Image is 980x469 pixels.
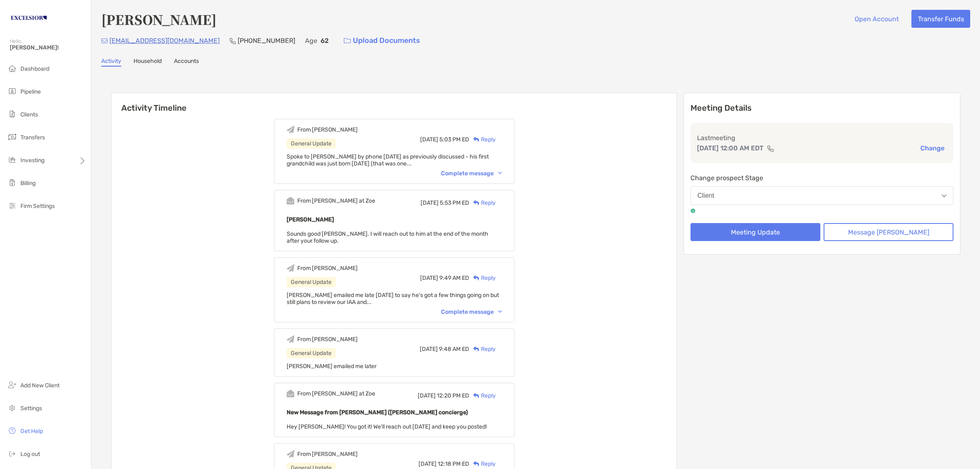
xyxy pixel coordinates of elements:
a: Upload Documents [339,32,425,49]
p: Meeting Details [690,103,953,113]
img: Chevron icon [498,310,502,313]
img: dashboard icon [7,63,17,73]
div: From [PERSON_NAME] at Zoe [297,197,375,204]
img: Reply icon [473,461,479,467]
img: billing icon [7,178,17,188]
span: [DATE] [420,346,438,353]
div: From [PERSON_NAME] [297,126,358,133]
span: Transfers [20,134,45,141]
img: pipeline icon [7,86,17,96]
b: New Message from [PERSON_NAME] ([PERSON_NAME] concierge) [287,409,468,416]
span: Investing [20,157,45,164]
span: 12:20 PM ED [437,392,469,399]
span: [DATE] [421,199,439,206]
img: Open dropdown arrow [942,194,947,197]
div: Complete message [441,170,502,177]
button: Change [918,144,947,152]
button: Transfer Funds [911,10,970,28]
img: investing icon [7,155,17,165]
div: Reply [469,391,496,400]
span: Get Help [20,428,43,435]
span: [DATE] [420,275,438,281]
button: Client [690,186,953,205]
p: [EMAIL_ADDRESS][DOMAIN_NAME] [109,36,220,46]
span: Firm Settings [20,203,55,210]
p: Change prospect Stage [690,173,953,183]
span: Spoke to [PERSON_NAME] by phone [DATE] as previously discussed - his first grandchild was just bo... [287,153,489,167]
h6: Activity Timeline [111,93,677,113]
div: Reply [469,135,496,144]
div: From [PERSON_NAME] at Zoe [297,390,375,397]
img: Event icon [287,335,294,343]
span: [DATE] [420,136,438,143]
span: [DATE] [419,460,437,467]
span: Add New Client [20,382,60,389]
span: [PERSON_NAME] emailed me late [DATE] to say he's got a few things going on but still plans to rev... [287,292,499,306]
img: get-help icon [7,426,17,435]
p: [PHONE_NUMBER] [238,36,295,46]
img: Reply icon [473,275,479,281]
img: Reply icon [473,137,479,142]
span: Settings [20,405,42,412]
span: Log out [20,451,40,458]
img: add_new_client icon [7,380,17,390]
span: Pipeline [20,88,41,95]
span: 9:49 AM ED [439,275,469,281]
b: [PERSON_NAME] [287,216,334,223]
div: Reply [469,345,496,353]
p: Age [305,36,317,46]
div: From [PERSON_NAME] [297,265,358,272]
div: Reply [469,199,496,207]
div: General Update [287,277,336,287]
span: Hey [PERSON_NAME]! You got it! We'll reach out [DATE] and keep you posted! [287,423,487,430]
img: Reply icon [473,393,479,398]
img: Email Icon [101,38,108,43]
button: Message [PERSON_NAME] [824,223,953,241]
a: Household [134,58,162,67]
span: Clients [20,111,38,118]
div: General Update [287,348,336,358]
a: Accounts [174,58,199,67]
a: Activity [101,58,121,67]
p: [DATE] 12:00 AM EDT [697,143,764,153]
span: Billing [20,180,36,187]
div: Reply [469,274,496,282]
img: firm-settings icon [7,201,17,210]
img: clients icon [7,109,17,119]
button: Meeting Update [690,223,820,241]
span: 5:03 PM ED [439,136,469,143]
span: 9:48 AM ED [439,346,469,353]
img: Event icon [287,450,294,458]
div: General Update [287,138,336,149]
div: From [PERSON_NAME] [297,336,358,343]
img: settings icon [7,403,17,413]
span: 12:18 PM ED [438,460,469,467]
img: tooltip [690,208,695,213]
img: button icon [344,38,351,44]
span: Sounds good [PERSON_NAME]. I will reach out to him at the end of the month after your follow up. [287,230,488,244]
span: [PERSON_NAME] emailed me later [287,363,376,370]
img: Event icon [287,264,294,272]
span: [PERSON_NAME]! [10,44,86,51]
img: Event icon [287,126,294,134]
img: logout icon [7,449,17,458]
div: Client [697,192,714,199]
p: Last meeting [697,133,947,143]
span: 5:53 PM ED [440,199,469,206]
img: Event icon [287,197,294,205]
div: Reply [469,460,496,468]
img: Chevron icon [498,172,502,174]
img: Reply icon [473,346,479,352]
button: Open Account [848,10,905,28]
img: Zoe Logo [10,3,48,33]
img: transfers icon [7,132,17,142]
h4: [PERSON_NAME] [101,10,216,29]
span: [DATE] [418,392,436,399]
img: communication type [767,145,774,152]
img: Reply icon [473,200,479,205]
span: Dashboard [20,65,49,72]
img: Phone Icon [229,38,236,44]
div: Complete message [441,308,502,315]
img: Event icon [287,390,294,398]
div: From [PERSON_NAME] [297,451,358,458]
